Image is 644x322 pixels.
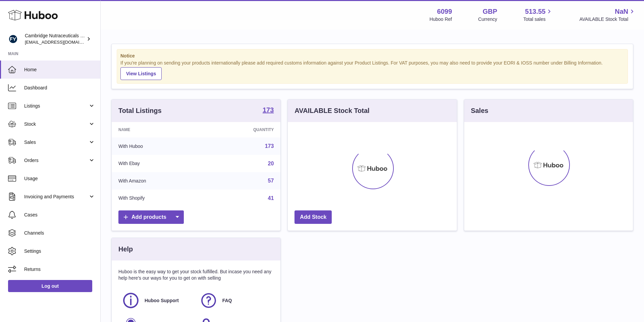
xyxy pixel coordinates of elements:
a: Huboo Support [122,291,193,310]
a: Add products [118,210,184,224]
td: With Ebay [112,155,204,172]
th: Quantity [204,122,280,137]
div: If you're planning on sending your products internationally please add required customs informati... [120,60,624,80]
a: View Listings [120,67,162,80]
a: NaN AVAILABLE Stock Total [579,7,636,23]
a: 20 [268,161,274,166]
a: 173 [263,107,274,115]
span: Invoicing and Payments [24,194,88,200]
td: With Amazon [112,172,204,190]
span: 513.55 [525,7,545,16]
span: Stock [24,121,88,127]
a: 57 [268,178,274,184]
span: Total sales [523,16,553,23]
strong: 6099 [437,7,452,16]
strong: GBP [483,7,497,16]
h3: Total Listings [118,106,162,115]
a: 41 [268,195,274,201]
span: Cases [24,212,95,218]
a: FAQ [200,291,271,310]
span: AVAILABLE Stock Total [579,16,636,23]
span: Orders [24,157,88,164]
div: Huboo Ref [430,16,452,23]
span: NaN [615,7,628,16]
span: Huboo Support [145,297,179,304]
h3: Sales [471,106,488,115]
td: With Huboo [112,137,204,155]
td: With Shopify [112,190,204,207]
span: [EMAIL_ADDRESS][DOMAIN_NAME] [25,39,99,45]
img: huboo@camnutra.com [8,34,18,44]
th: Name [112,122,204,137]
span: Listings [24,103,88,109]
span: FAQ [222,297,232,304]
p: Huboo is the easy way to get your stock fulfilled. But incase you need any help here's our ways f... [118,269,274,281]
span: Dashboard [24,85,95,91]
strong: 173 [263,107,274,113]
a: Add Stock [294,210,332,224]
span: Home [24,67,95,73]
span: Usage [24,175,95,182]
span: Returns [24,266,95,273]
span: Sales [24,139,88,146]
div: Currency [478,16,497,23]
div: Cambridge Nutraceuticals Ltd [25,33,85,45]
a: 173 [265,143,274,149]
h3: AVAILABLE Stock Total [294,106,369,115]
a: 513.55 Total sales [523,7,553,23]
span: Channels [24,230,95,236]
span: Settings [24,248,95,254]
strong: Notice [120,53,624,59]
a: Log out [8,280,92,292]
h3: Help [118,245,133,254]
